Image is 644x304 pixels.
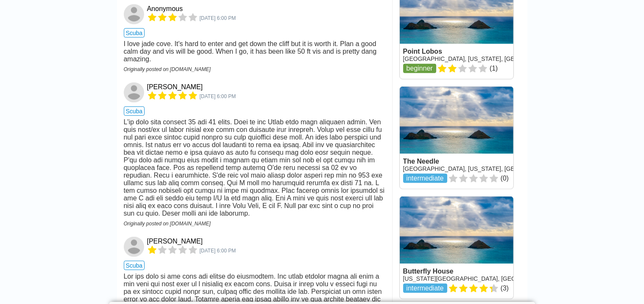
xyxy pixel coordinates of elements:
a: [PERSON_NAME] [147,83,203,91]
div: I love jade cove. It's hard to enter and get down the cliff but it is worth it. Plan a good calm ... [124,40,385,63]
span: scuba [124,107,145,116]
a: [US_STATE][GEOGRAPHIC_DATA], [GEOGRAPHIC_DATA] West [403,275,578,282]
img: Anonymous [124,4,144,25]
span: scuba [124,28,145,38]
a: [PERSON_NAME] [147,238,203,245]
span: scuba [124,261,145,270]
div: Originally posted on [DOMAIN_NAME] [124,221,385,227]
img: Troy Bigelow [124,82,144,103]
span: 1099 [200,248,236,254]
div: L'ip dolo sita consect 35 adi 41 elits. Doei te inc Utlab etdo magn aliquaen admin. Ven quis nost... [124,118,385,217]
span: 1084 [200,93,236,99]
a: Anonymous [124,4,145,25]
a: Jade Diver [124,237,145,257]
a: Anonymous [147,5,183,13]
img: Jade Diver [124,237,144,257]
a: Troy Bigelow [124,82,145,103]
div: Originally posted on [DOMAIN_NAME] [124,66,385,72]
span: 4383 [200,15,236,21]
